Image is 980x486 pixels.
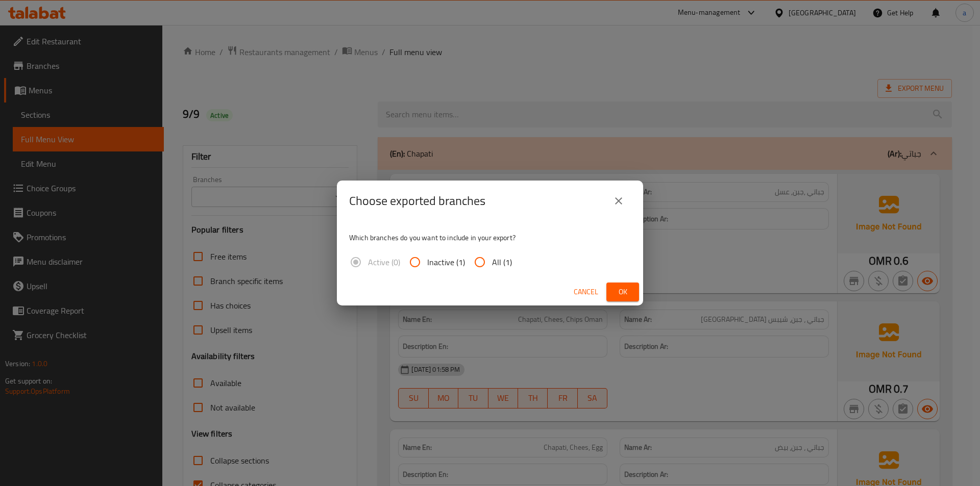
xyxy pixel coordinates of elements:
span: Cancel [574,286,598,298]
p: Which branches do you want to include in your export? [349,233,631,243]
span: Inactive (1) [427,256,465,268]
h2: Choose exported branches [349,193,485,209]
button: Cancel [570,283,602,301]
span: Ok [615,286,631,298]
span: Active (0) [368,256,400,268]
button: Ok [606,283,639,301]
button: close [606,189,631,213]
span: All (1) [492,256,512,268]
